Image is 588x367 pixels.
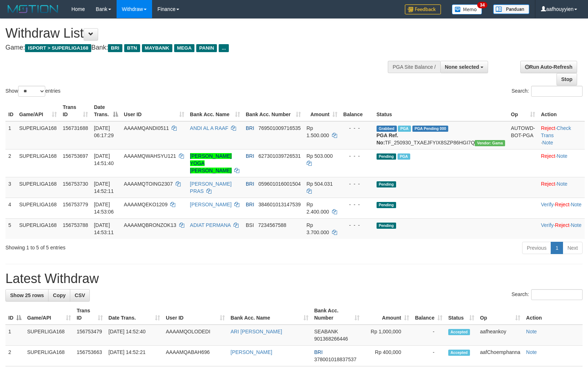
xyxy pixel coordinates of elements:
span: BSI [246,222,254,228]
td: aafChoemphanna [477,346,523,366]
span: SEABANK [314,329,338,334]
a: Reject [541,181,555,187]
th: Amount: activate to sort column ascending [304,101,340,121]
span: AAAAMQWAHSYU121 [124,153,176,159]
td: [DATE] 14:52:21 [106,346,163,366]
a: CSV [70,289,90,301]
a: [PERSON_NAME] PRAS [190,181,232,194]
span: Copy 059601016001504 to clipboard [259,181,301,187]
span: Marked by aafromsomean [398,126,411,132]
a: Verify [541,222,554,228]
span: Copy 769501009716535 to clipboard [259,125,301,131]
td: SUPERLIGA168 [16,198,60,218]
span: Rp 1.500.000 [307,125,329,138]
a: Next [563,242,583,254]
td: SUPERLIGA168 [16,218,60,239]
div: - - - [343,180,371,187]
a: Show 25 rows [5,289,49,301]
input: Search: [531,86,583,97]
a: Copy [48,289,70,301]
span: [DATE] 14:53:11 [94,222,114,235]
th: Op: activate to sort column ascending [477,304,523,325]
span: [DATE] 14:53:06 [94,202,114,215]
td: · [538,177,585,198]
span: AAAAMQBRONZOK13 [124,222,176,228]
div: - - - [343,222,371,229]
td: aafheankoy [477,325,523,346]
a: Reject [555,222,570,228]
td: AUTOWD-BOT-PGA [508,121,538,149]
a: Previous [522,242,551,254]
th: Status: activate to sort column ascending [445,304,477,325]
span: 156753788 [63,222,88,228]
span: Copy 7234567588 to clipboard [258,222,286,228]
span: [DATE] 06:17:29 [94,125,114,138]
a: Reject [555,202,570,207]
th: Action [523,304,583,325]
td: [DATE] 14:52:40 [106,325,163,346]
td: SUPERLIGA168 [16,121,60,149]
a: [PERSON_NAME] YOGA [PERSON_NAME] [190,153,232,173]
label: Show entries [5,86,60,97]
th: Balance: activate to sort column ascending [412,304,445,325]
td: Rp 1,000,000 [362,325,412,346]
a: Note [571,202,581,207]
label: Search: [512,86,583,97]
td: 1 [5,121,16,149]
th: Trans ID: activate to sort column ascending [60,101,91,121]
td: - [412,325,445,346]
a: Run Auto-Refresh [520,61,577,73]
span: Marked by aafheankoy [398,153,410,160]
a: Stop [556,73,577,85]
a: Note [542,140,553,145]
span: Rp 3.700.000 [307,222,329,235]
span: Rp 2.400.000 [307,202,329,215]
h4: Game: Bank: [5,44,385,51]
span: 156731688 [63,125,88,131]
td: SUPERLIGA168 [24,325,74,346]
th: Balance [340,101,374,121]
span: CSV [75,292,85,298]
span: BRI [246,202,254,207]
img: Button%20Memo.svg [452,4,482,14]
span: Rp 503.000 [307,153,333,159]
span: BTN [124,44,140,52]
td: · [538,149,585,177]
div: - - - [343,201,371,208]
th: Game/API: activate to sort column ascending [24,304,74,325]
span: MAYBANK [142,44,172,52]
span: 156753730 [63,181,88,187]
span: Show 25 rows [10,292,44,298]
th: Date Trans.: activate to sort column ascending [106,304,163,325]
span: Copy 378001018837537 to clipboard [314,357,357,362]
td: · · [538,218,585,239]
th: Action [538,101,585,121]
a: [PERSON_NAME] [231,349,272,355]
td: SUPERLIGA168 [16,177,60,198]
div: - - - [343,152,371,160]
span: Copy 384601013147539 to clipboard [259,202,301,207]
input: Search: [531,289,583,300]
span: [DATE] 14:51:40 [94,153,114,166]
div: Showing 1 to 5 of 5 entries [5,241,240,251]
span: BRI [314,349,323,355]
a: Note [526,349,537,355]
th: User ID: activate to sort column ascending [163,304,228,325]
th: Op: activate to sort column ascending [508,101,538,121]
b: PGA Ref. No: [377,132,398,145]
select: Showentries [18,86,45,97]
span: Accepted [448,350,470,356]
div: - - - [343,125,371,132]
th: Bank Acc. Number: activate to sort column ascending [243,101,304,121]
th: Status [374,101,508,121]
td: SUPERLIGA168 [24,346,74,366]
td: Rp 400,000 [362,346,412,366]
a: Reject [541,153,555,159]
span: PANIN [196,44,217,52]
span: 34 [477,2,487,8]
td: · · [538,121,585,149]
span: BRI [246,181,254,187]
td: 2 [5,346,24,366]
img: MOTION_logo.png [5,4,60,14]
a: Verify [541,202,554,207]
